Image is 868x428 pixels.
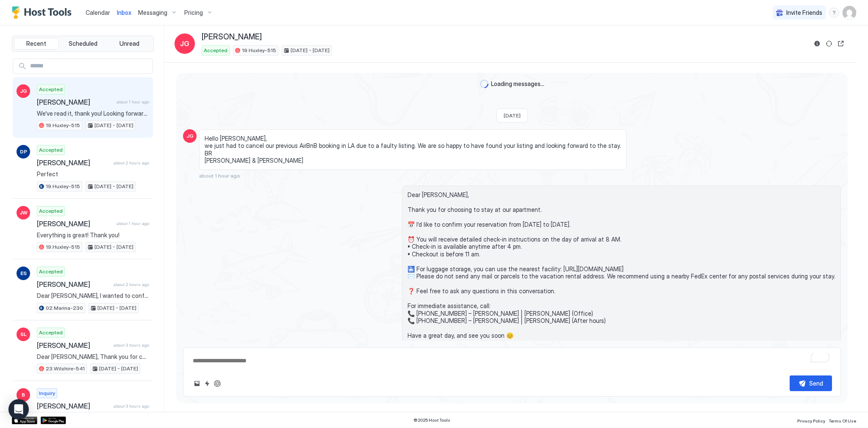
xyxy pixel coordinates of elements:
span: [DATE] - [DATE] [94,122,133,129]
span: B [22,391,25,399]
a: Calendar [86,8,110,17]
span: Terms Of Use [829,418,856,423]
span: Pricing [184,9,203,17]
span: [PERSON_NAME] [37,341,110,350]
span: about 2 hours ago [114,282,149,287]
span: about 2 hours ago [114,160,149,166]
span: JG [186,132,194,140]
button: Recent [14,38,59,50]
span: 19.Huxley-515 [46,122,80,129]
span: [PERSON_NAME] [37,402,110,410]
span: about 1 hour ago [116,99,149,105]
span: Dear [PERSON_NAME], I wanted to confirm if everything is in order for your arrival on [DATE]. Kin... [37,292,149,300]
span: Accepted [39,268,63,275]
span: [PERSON_NAME] [37,98,113,106]
span: Accepted [39,146,63,154]
span: Calendar [86,9,110,16]
div: loading [480,80,488,88]
span: Accepted [39,329,63,336]
span: JG [180,39,189,49]
a: App Store [12,417,37,424]
button: Scheduled [61,38,105,50]
span: Dear [PERSON_NAME], Thank you for choosing to stay at our apartment. 📅 I’d like to confirm your r... [408,191,835,339]
span: [DATE] - [DATE] [291,47,330,54]
span: [PERSON_NAME] [37,158,110,167]
span: Perfect [37,170,149,178]
div: Open Intercom Messenger [8,399,29,420]
span: © 2025 Host Tools [413,417,450,423]
span: about 1 hour ago [116,221,149,226]
input: Input Field [27,59,153,73]
button: Quick reply [202,378,212,389]
span: [DATE] - [DATE] [99,365,138,372]
div: Send [809,379,823,388]
button: Unread [107,38,152,50]
span: [PERSON_NAME] [202,32,262,42]
span: about 3 hours ago [114,403,149,409]
button: Sync reservation [824,39,834,49]
span: 23.Wilshire-541 [46,365,85,372]
span: JG [20,87,27,95]
span: JW [19,209,28,217]
button: Send [790,375,832,391]
span: 19.Huxley-515 [46,243,80,251]
span: [DATE] - [DATE] [94,183,133,190]
div: User profile [843,6,856,19]
span: Messaging [138,9,167,17]
span: Hello [PERSON_NAME], we just had to cancel our previous AirBnB booking in LA due to a faulty list... [205,135,621,164]
span: [DATE] - [DATE] [94,243,133,251]
textarea: To enrich screen reader interactions, please activate Accessibility in Grammarly extension settings [192,353,832,369]
span: Accepted [39,86,63,93]
a: Terms Of Use [829,416,856,425]
div: menu [829,8,839,18]
span: Accepted [39,207,63,215]
span: 19.Huxley-515 [46,183,80,190]
a: Inbox [117,8,131,17]
span: DP [20,148,27,156]
span: 19.Huxley-515 [242,47,276,54]
button: Open reservation [836,39,846,49]
a: Host Tools Logo [12,6,75,19]
span: Scheduled [69,40,97,47]
span: Inbox [117,9,131,16]
span: [DATE] [504,112,521,119]
span: Unread [119,40,139,47]
span: SL [20,331,27,338]
button: Upload image [192,378,202,389]
span: [DATE] - [DATE] [97,304,136,312]
a: Google Play Store [41,417,66,424]
button: ChatGPT Auto Reply [212,378,222,389]
span: Everything is great! Thank you! [37,231,149,239]
button: Reservation information [812,39,822,49]
span: Recent [26,40,46,47]
span: Loading messages... [491,80,544,88]
span: Privacy Policy [797,418,825,423]
span: Invite Friends [786,9,822,17]
span: 02.Marina-230 [46,304,83,312]
a: Privacy Policy [797,416,825,425]
span: ES [20,270,27,277]
span: [PERSON_NAME] [37,280,110,289]
span: Inquiry [39,389,55,397]
span: [PERSON_NAME] [37,220,113,228]
span: We‘ve read it, thank you! Looking forward to our stay! [37,110,149,117]
span: about 1 hour ago [199,172,240,179]
span: Dear [PERSON_NAME], Thank you for choosing to stay at our apartment. 📅 I’d like to confirm your r... [37,353,149,361]
div: tab-group [12,36,154,52]
span: about 3 hours ago [114,342,149,348]
span: Accepted [204,47,227,54]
